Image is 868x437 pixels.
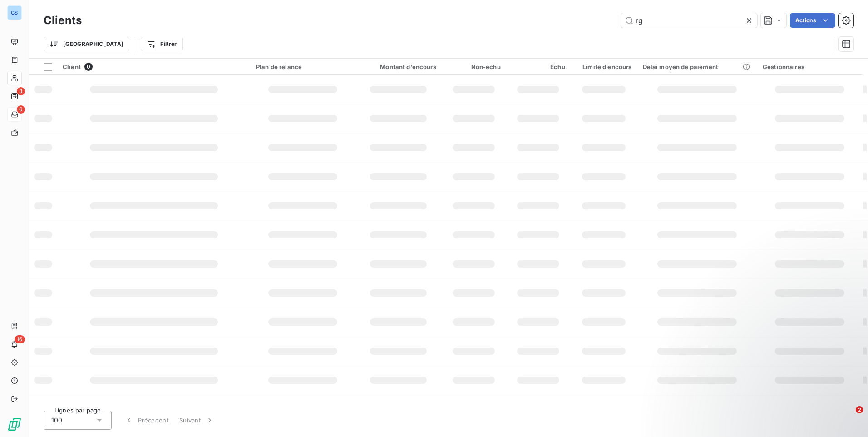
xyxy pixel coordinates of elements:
[7,417,22,432] img: Logo LeanPay
[686,349,868,412] iframe: Intercom notifications message
[621,13,757,28] input: Rechercher
[44,12,82,29] h3: Clients
[447,63,501,70] div: Non-échu
[174,411,220,430] button: Suivant
[17,105,25,114] span: 6
[84,63,93,71] span: 0
[576,63,632,70] div: Limite d’encours
[643,63,752,70] div: Délai moyen de paiement
[141,37,182,51] button: Filtrer
[119,411,174,430] button: Précédent
[256,63,350,70] div: Plan de relance
[7,5,22,20] div: GS
[51,416,62,425] span: 100
[63,63,81,70] span: Client
[361,63,436,70] div: Montant d'encours
[44,37,129,51] button: [GEOGRAPHIC_DATA]
[763,63,857,70] div: Gestionnaires
[512,63,565,70] div: Échu
[790,13,835,28] button: Actions
[856,406,863,413] span: 2
[17,87,25,95] span: 3
[837,406,859,428] iframe: Intercom live chat
[15,335,25,343] span: 16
